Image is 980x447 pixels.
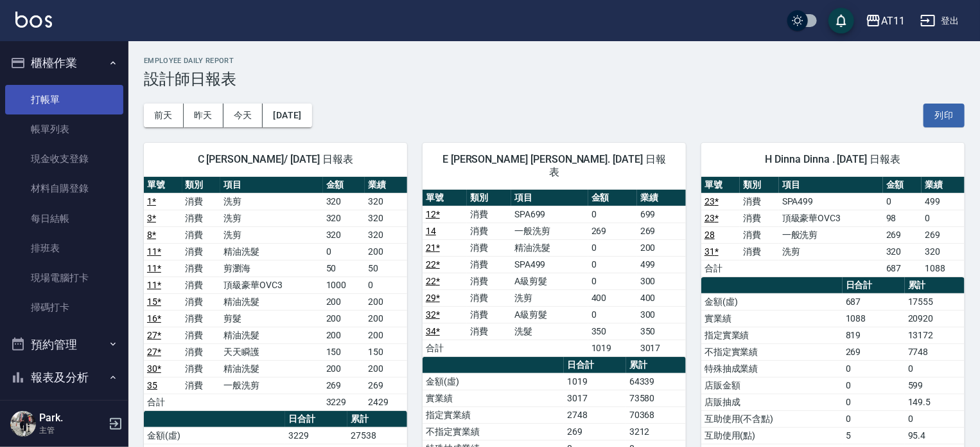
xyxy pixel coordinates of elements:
td: 指定實業績 [423,406,564,423]
td: 1019 [588,340,637,356]
td: 消費 [467,289,511,306]
td: 消費 [182,377,221,394]
td: 13172 [905,327,965,343]
td: 320 [922,243,965,260]
a: 現場電腦打卡 [5,263,123,293]
td: 0 [843,360,905,377]
td: 0 [905,360,965,377]
td: 消費 [182,260,221,277]
td: 合計 [144,394,182,410]
td: 200 [365,310,407,327]
td: 消費 [467,273,511,289]
td: 0 [588,206,637,223]
button: [DATE] [263,104,311,127]
td: 2429 [365,394,407,410]
td: 精油洗髮 [220,293,323,310]
td: 1088 [843,310,905,327]
td: 400 [637,289,686,306]
h5: Park. [39,412,105,424]
th: 日合計 [285,411,347,428]
td: 50 [365,260,407,277]
td: 5 [843,427,905,444]
td: 洗剪 [220,193,323,210]
div: AT11 [881,13,905,29]
td: 消費 [467,323,511,340]
td: 消費 [467,223,511,239]
td: 499 [637,256,686,273]
h2: Employee Daily Report [144,57,965,65]
td: 消費 [182,210,221,226]
td: A級剪髮 [511,273,588,289]
th: 單號 [423,190,467,206]
th: 單號 [144,177,182,194]
td: 精油洗髮 [220,243,323,260]
td: 1019 [564,373,626,390]
td: 269 [883,226,922,243]
a: 35 [147,380,157,390]
th: 金額 [323,177,365,194]
td: 269 [564,423,626,440]
td: 精油洗髮 [220,360,323,377]
td: 消費 [182,277,221,293]
th: 累計 [905,277,965,294]
table: a dense table [701,177,965,277]
th: 日合計 [564,357,626,374]
span: H Dinna Dinna . [DATE] 日報表 [717,153,949,166]
td: 消費 [467,239,511,256]
th: 項目 [779,177,883,194]
td: 消費 [182,243,221,260]
a: 報表目錄 [5,399,123,429]
td: 剪瀏海 [220,260,323,277]
td: 金額(虛) [144,427,285,444]
td: 599 [905,377,965,394]
th: 項目 [220,177,323,194]
td: 消費 [467,206,511,223]
td: 店販金額 [701,377,843,394]
td: 20920 [905,310,965,327]
span: E [PERSON_NAME] [PERSON_NAME]. [DATE] 日報表 [438,153,670,179]
td: 不指定實業績 [701,343,843,360]
th: 單號 [701,177,740,194]
td: 320 [323,193,365,210]
td: 70368 [626,406,686,423]
td: 200 [637,239,686,256]
td: 3212 [626,423,686,440]
th: 業績 [365,177,407,194]
td: 消費 [182,226,221,243]
td: A級剪髮 [511,306,588,323]
td: 0 [588,239,637,256]
td: 200 [323,293,365,310]
button: 櫃檯作業 [5,46,123,80]
td: 洗髮 [511,323,588,340]
img: Logo [15,12,52,28]
a: 材料自購登錄 [5,174,123,203]
th: 日合計 [843,277,905,294]
td: 頂級豪華OVC3 [220,277,323,293]
td: 269 [843,343,905,360]
td: 699 [637,206,686,223]
th: 累計 [347,411,407,428]
td: 687 [843,293,905,310]
button: 報表及分析 [5,361,123,394]
td: 精油洗髮 [220,327,323,343]
td: 320 [883,243,922,260]
td: 0 [922,210,965,226]
td: 天天瞬護 [220,343,323,360]
td: 98 [883,210,922,226]
td: 一般洗剪 [511,223,588,239]
td: 17555 [905,293,965,310]
td: 0 [843,410,905,427]
td: 實業績 [423,390,564,406]
td: 消費 [182,343,221,360]
td: 350 [588,323,637,340]
td: 消費 [182,310,221,327]
button: 列印 [923,104,965,127]
td: 消費 [182,193,221,210]
th: 類別 [182,177,221,194]
td: 269 [588,223,637,239]
td: 64339 [626,373,686,390]
td: 合計 [423,340,467,356]
td: 320 [323,210,365,226]
td: 819 [843,327,905,343]
td: 0 [323,243,365,260]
